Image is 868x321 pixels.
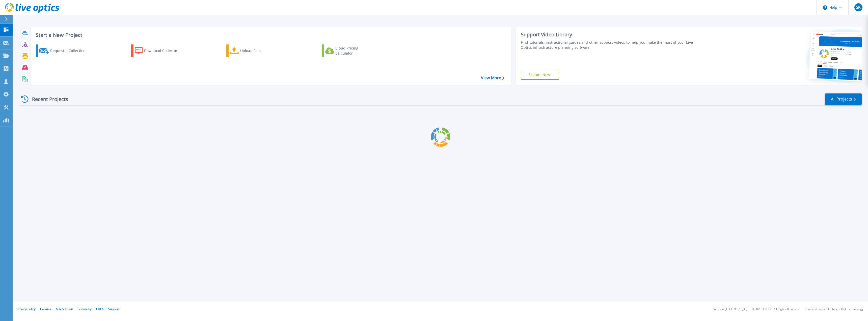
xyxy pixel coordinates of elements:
[77,307,92,311] a: Telemetry
[40,307,51,311] a: Cookies
[144,46,184,56] div: Download Collector
[856,5,861,9] span: SK
[50,46,91,56] div: Request a Collection
[19,93,75,105] div: Recent Projects
[335,46,376,56] div: Cloud Pricing Calculator
[322,44,378,57] a: Cloud Pricing Calculator
[17,307,36,311] a: Privacy Policy
[36,32,504,38] h3: Start a New Project
[752,308,800,311] li: © 2025 Dell Inc. All Rights Reserved
[521,40,701,50] div: Find tutorials, instructional guides and other support videos to help you make the most of your L...
[226,44,283,57] a: Upload Files
[481,76,504,80] a: View More
[240,46,281,56] div: Upload Files
[108,307,119,311] a: Support
[825,93,862,105] a: All Projects
[713,308,747,311] li: Version: [TECHNICAL_ID]
[521,70,559,80] a: Explore Now!
[131,44,187,57] a: Download Collector
[96,307,104,311] a: EULA
[805,308,863,311] li: Powered by Live Optics, a Dell Technology
[521,31,701,38] div: Support Video Library
[56,307,73,311] a: Ads & Email
[36,44,92,57] a: Request a Collection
